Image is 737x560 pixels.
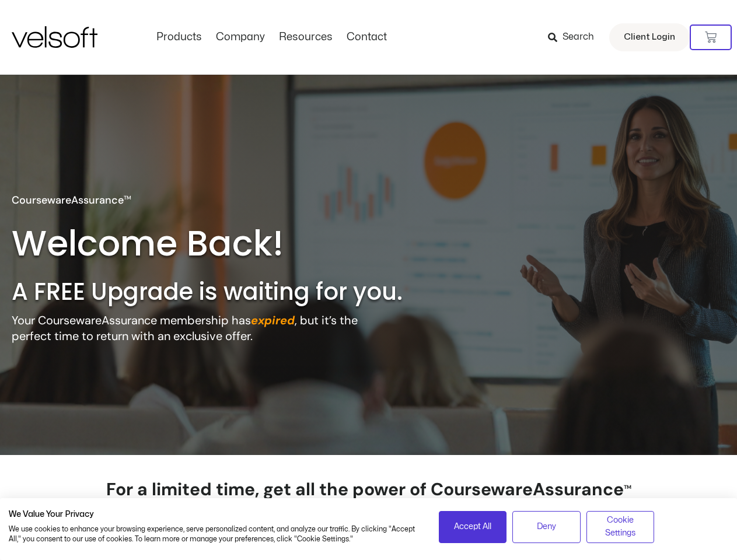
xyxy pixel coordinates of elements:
a: CompanyMenu Toggle [209,31,272,44]
span: Client Login [624,30,675,45]
strong: For a limited time, get all the power of CoursewareAssurance [106,478,631,523]
h2: Welcome Back! [12,220,302,266]
button: Adjust cookie preferences [586,511,655,543]
img: Velsoft Training Materials [12,26,97,48]
p: CoursewareAssurance [12,192,131,208]
a: ResourcesMenu Toggle [272,31,340,44]
p: We use cookies to enhance your browsing experience, serve personalized content, and analyze our t... [9,524,421,544]
a: Client Login [609,23,690,51]
button: Accept all cookies [439,511,507,543]
strong: expired [251,313,295,328]
h2: We Value Your Privacy [9,509,421,520]
span: Search [563,30,594,45]
span: Deny [537,520,556,533]
button: Deny all cookies [512,511,581,543]
iframe: chat widget [589,534,731,560]
iframe: chat widget [599,502,689,549]
p: Your CoursewareAssurance membership has , but it’s the perfect time to return with an exclusive o... [12,313,371,344]
span: Cookie Settings [594,514,647,540]
a: ContactMenu Toggle [340,31,394,44]
a: Search [548,27,602,47]
span: TM [624,484,631,491]
span: TM [124,194,131,201]
a: ProductsMenu Toggle [149,31,209,44]
h2: A FREE Upgrade is waiting for you. [12,276,452,307]
span: Accept All [454,520,491,533]
nav: Menu [149,31,394,44]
